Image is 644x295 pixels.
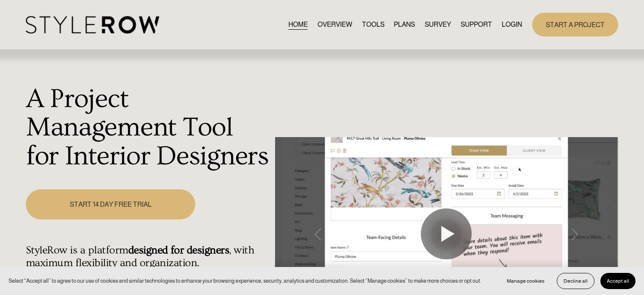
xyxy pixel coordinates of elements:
img: StyleRow [26,16,159,34]
span: Decline all [564,278,588,284]
button: Manage cookies [500,273,551,289]
button: Decline all [557,273,594,289]
a: START 14 DAY FREE TRIAL [26,189,195,219]
span: SUPPORT [461,20,492,30]
a: folder dropdown [461,19,492,30]
a: PLANS [394,19,415,30]
button: Play [421,208,472,259]
a: TOOLS [362,19,384,30]
strong: designed for designers [128,244,229,256]
button: Accept all [600,273,636,289]
h1: A Project Management Tool for Interior Designers [26,85,270,171]
h4: StyleRow is a platform , with maximum flexibility and organization. [26,244,270,270]
a: OVERVIEW [318,19,352,30]
a: START A PROJECT [532,13,618,36]
span: Accept all [607,278,629,284]
span: Manage cookies [507,278,544,284]
a: SURVEY [425,19,451,30]
a: HOME [288,19,308,30]
p: Select “Accept all” to agree to our use of cookies and similar technologies to enhance your brows... [8,277,481,285]
a: LOGIN [502,19,522,30]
